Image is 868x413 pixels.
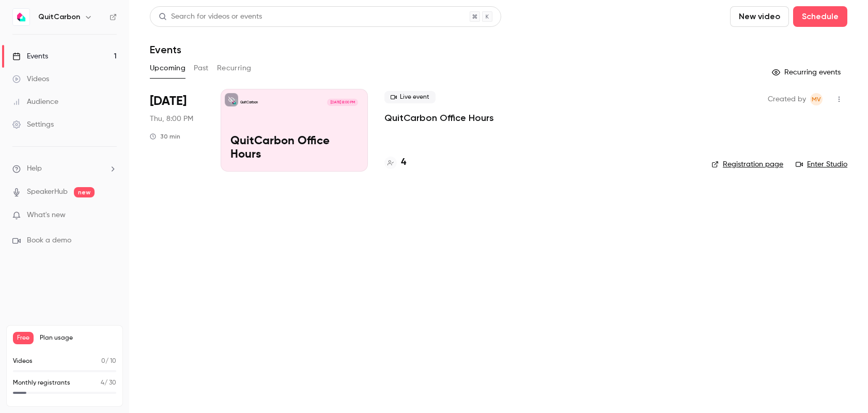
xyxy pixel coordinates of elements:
h6: QuitCarbon [38,12,80,22]
span: What's new [27,210,66,221]
span: Mv [812,93,821,105]
div: 30 min [150,132,180,141]
span: Book a demo [27,235,71,246]
img: QuitCarbon [13,9,29,25]
p: / 30 [101,378,116,388]
button: Upcoming [150,60,185,77]
span: new [74,187,95,197]
div: Audience [12,97,58,107]
span: 0 [101,358,105,364]
a: Registration page [711,159,783,170]
span: Created by [768,93,806,105]
button: Past [194,60,209,77]
p: / 10 [101,357,116,366]
a: Enter Studio [796,159,847,170]
a: QuitCarbon Office HoursQuitCarbon[DATE] 8:00 PMQuitCarbon Office Hours [221,89,368,172]
span: Thu, 8:00 PM [150,114,193,124]
p: QuitCarbon Office Hours [230,135,358,162]
span: [DATE] [150,93,187,110]
button: Recurring events [767,64,847,81]
div: Videos [12,74,49,84]
h1: Events [150,43,181,56]
a: 4 [384,156,406,170]
iframe: Noticeable Trigger [104,211,117,220]
a: QuitCarbon Office Hours [384,112,494,124]
span: 4 [101,380,104,386]
button: Schedule [793,6,847,27]
a: SpeakerHub [27,187,68,197]
span: Live event [384,91,436,103]
li: help-dropdown-opener [12,163,117,174]
span: Plan usage [40,334,116,342]
span: Free [13,332,34,344]
div: Sep 25 Thu, 11:00 AM (America/Los Angeles) [150,89,204,172]
button: New video [730,6,789,27]
p: Monthly registrants [13,378,70,388]
div: Settings [12,119,54,130]
div: Events [12,51,48,62]
span: Marianne von Arnim [810,93,823,105]
div: Search for videos or events [159,11,262,22]
button: Recurring [217,60,252,77]
h4: 4 [401,156,406,170]
p: Videos [13,357,33,366]
span: Help [27,163,42,174]
p: QuitCarbon [240,100,258,105]
span: [DATE] 8:00 PM [327,99,358,106]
